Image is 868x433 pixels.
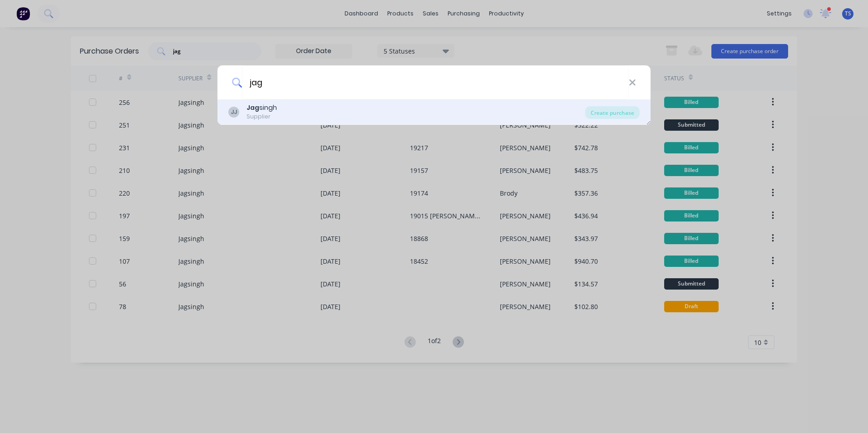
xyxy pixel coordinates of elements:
div: singh [247,103,277,113]
div: Supplier [247,113,277,121]
input: Enter a supplier name to create a new order... [242,65,629,99]
b: Jag [247,103,259,112]
div: Create purchase [585,106,640,119]
div: JJ [228,107,239,118]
